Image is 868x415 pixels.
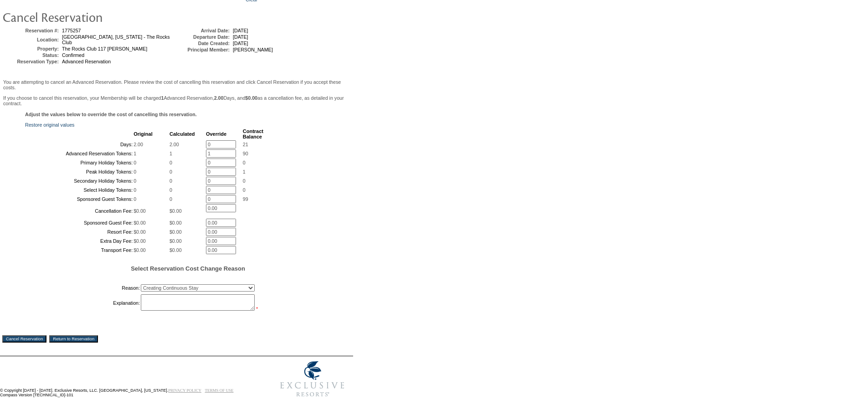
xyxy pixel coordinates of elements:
[175,28,230,33] td: Arrival Date:
[26,282,140,293] td: Reason:
[243,142,248,147] span: 21
[62,52,84,58] span: Confirmed
[4,34,59,45] td: Location:
[2,335,46,343] input: Cancel Reservation
[4,46,59,51] td: Property:
[4,59,59,64] td: Reservation Type:
[243,187,246,193] span: 0
[175,41,230,46] td: Date Created:
[169,229,182,235] span: $0.00
[134,160,136,165] span: 0
[26,140,133,149] td: Days:
[243,160,246,165] span: 0
[26,246,133,254] td: Transport Fee:
[3,95,350,106] p: If you choose to cancel this reservation, your Membership will be charged Advanced Reservation, D...
[175,47,230,52] td: Principal Member:
[206,131,226,137] b: Override
[175,34,230,40] td: Departure Date:
[26,294,140,312] td: Explanation:
[49,335,98,343] input: Return to Reservation
[26,219,133,227] td: Sponsored Guest Fee:
[134,187,136,193] span: 0
[233,41,248,46] span: [DATE]
[62,46,147,51] span: The Rocks Club 117 [PERSON_NAME]
[134,142,143,147] span: 2.00
[62,28,81,33] span: 1775257
[243,128,263,139] b: Contract Balance
[134,131,153,137] b: Original
[4,52,59,58] td: Status:
[134,238,146,244] span: $0.00
[169,160,172,165] span: 0
[169,151,172,156] span: 1
[26,186,133,194] td: Select Holiday Tokens:
[134,229,146,235] span: $0.00
[169,220,182,225] span: $0.00
[26,237,133,245] td: Extra Day Fee:
[245,95,257,101] b: $0.00
[214,95,224,101] b: 2.00
[169,196,172,202] span: 0
[62,34,169,45] span: [GEOGRAPHIC_DATA], [US_STATE] - The Rocks Club
[26,159,133,167] td: Primary Holiday Tokens:
[161,95,164,101] b: 1
[169,178,172,184] span: 0
[169,142,179,147] span: 2.00
[62,59,111,64] span: Advanced Reservation
[169,208,182,214] span: $0.00
[2,8,185,26] img: pgTtlCancelRes.gif
[168,388,201,393] a: PRIVACY POLICY
[243,151,248,156] span: 90
[26,195,133,203] td: Sponsored Guest Tokens:
[272,356,353,402] img: Exclusive Resorts
[169,131,195,137] b: Calculated
[169,187,172,193] span: 0
[3,79,350,90] p: You are attempting to cancel an Advanced Reservation. Please review the cost of cancelling this r...
[134,196,136,202] span: 0
[134,220,146,225] span: $0.00
[243,196,248,202] span: 99
[243,178,246,184] span: 0
[233,47,273,52] span: [PERSON_NAME]
[26,204,133,218] td: Cancellation Fee:
[26,228,133,236] td: Resort Fee:
[134,208,146,214] span: $0.00
[169,169,172,174] span: 0
[169,247,182,253] span: $0.00
[134,169,136,174] span: 0
[26,168,133,176] td: Peak Holiday Tokens:
[26,177,133,185] td: Secondary Holiday Tokens:
[134,151,136,156] span: 1
[243,169,246,174] span: 1
[25,122,74,128] a: Restore original values
[26,149,133,158] td: Advanced Reservation Tokens:
[4,28,59,33] td: Reservation #:
[134,178,136,184] span: 0
[169,238,182,244] span: $0.00
[25,265,351,272] h5: Select Reservation Cost Change Reason
[205,388,234,393] a: TERMS OF USE
[134,247,146,253] span: $0.00
[233,34,248,40] span: [DATE]
[233,28,248,33] span: [DATE]
[25,112,197,117] b: Adjust the values below to override the cost of cancelling this reservation.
